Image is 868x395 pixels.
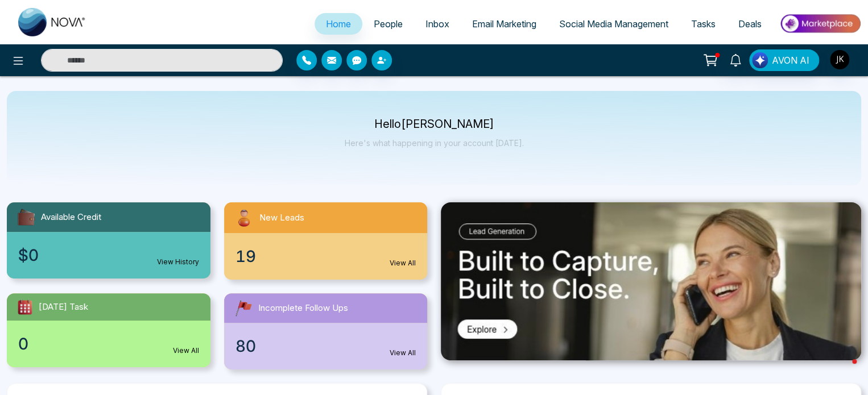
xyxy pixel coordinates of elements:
[548,13,680,35] a: Social Media Management
[258,302,348,315] span: Incomplete Follow Ups
[461,13,548,35] a: Email Marketing
[472,18,536,30] span: Email Marketing
[390,348,416,358] a: View All
[173,346,199,356] a: View All
[441,202,861,360] img: .
[829,356,857,384] iframe: Intercom live chat
[830,50,849,69] img: User Avatar
[233,207,255,228] img: newLeads.svg
[680,13,727,35] a: Tasks
[414,13,461,35] a: Inbox
[779,11,861,36] img: Market-place.gif
[738,18,762,30] span: Deals
[390,258,416,268] a: View All
[749,49,819,71] button: AVON AI
[326,18,351,30] span: Home
[18,332,28,356] span: 0
[217,293,435,369] a: Incomplete Follow Ups80View All
[41,211,101,224] span: Available Credit
[362,13,414,35] a: People
[345,119,524,129] p: Hello [PERSON_NAME]
[315,13,362,35] a: Home
[752,52,768,68] img: Lead Flow
[691,18,716,30] span: Tasks
[772,53,809,67] span: AVON AI
[374,18,403,30] span: People
[233,298,254,318] img: followUps.svg
[18,243,39,267] span: $0
[345,138,524,148] p: Here's what happening in your account [DATE].
[18,8,86,36] img: Nova CRM Logo
[559,18,668,30] span: Social Media Management
[425,18,449,30] span: Inbox
[235,244,256,268] span: 19
[235,334,256,358] span: 80
[39,301,88,314] span: [DATE] Task
[16,298,34,316] img: todayTask.svg
[217,202,435,280] a: New Leads19View All
[16,207,36,227] img: availableCredit.svg
[157,257,199,267] a: View History
[259,211,304,224] span: New Leads
[727,13,773,35] a: Deals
